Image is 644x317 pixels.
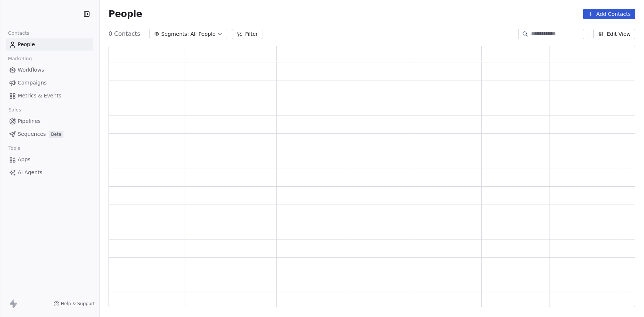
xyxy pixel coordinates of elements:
button: Edit View [593,29,635,39]
a: Apps [6,154,93,166]
span: Help & Support [61,301,95,307]
a: Help & Support [54,301,95,307]
a: People [6,38,93,51]
span: Apps [18,156,31,163]
span: Beta [49,131,63,138]
a: Metrics & Events [6,90,93,102]
a: Workflows [6,64,93,76]
a: AI Agents [6,166,93,179]
span: Sequences [18,130,46,138]
span: AI Agents [18,169,42,176]
span: Pipelines [18,117,41,125]
a: Campaigns [6,77,93,89]
span: Contacts [5,28,32,39]
span: Campaigns [18,79,47,87]
span: 0 Contacts [109,30,140,38]
span: People [109,8,142,20]
span: Segments: [161,30,189,38]
span: Workflows [18,66,44,74]
span: Sales [5,104,24,116]
span: Metrics & Events [18,92,61,100]
span: Tools [5,143,23,154]
span: All People [190,30,216,38]
button: Filter [232,29,262,39]
button: Add Contacts [583,9,635,19]
a: SequencesBeta [6,128,93,140]
span: Marketing [5,53,35,64]
a: Pipelines [6,115,93,127]
span: People [18,41,35,48]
